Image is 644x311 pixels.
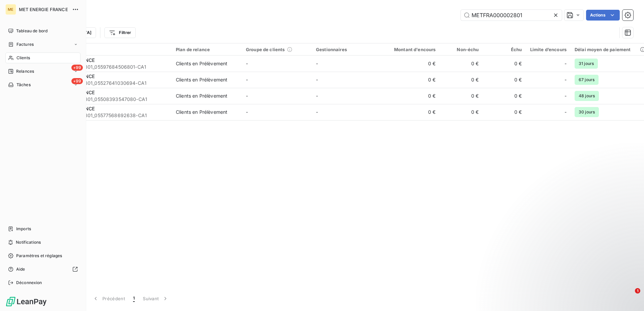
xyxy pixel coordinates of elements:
div: ME [5,4,16,15]
span: MET ENERGIE FRANCE [19,7,68,12]
td: 0 € [382,104,440,120]
td: 0 € [382,88,440,104]
span: Groupe de clients [246,47,285,52]
div: Montant d'encours [386,47,436,52]
span: - [565,76,567,83]
span: - [246,77,248,82]
a: Aide [5,264,80,275]
span: - [316,109,318,115]
button: Suivant [139,291,173,306]
span: Relances [16,68,34,74]
span: Imports [16,226,31,232]
div: Clients en Prélèvement [176,60,227,67]
td: 0 € [483,104,526,120]
td: 0 € [440,88,483,104]
span: 30 jours [575,107,599,117]
span: +99 [71,65,83,71]
span: +99 [71,78,83,84]
img: Logo LeanPay [5,296,47,307]
div: Gestionnaires [316,47,378,52]
button: Filtrer [104,27,135,38]
td: 0 € [440,104,483,120]
span: - [316,61,318,66]
span: Tâches [17,82,31,88]
span: - [565,60,567,67]
td: 0 € [483,88,526,104]
div: Clients en Prélèvement [176,93,227,99]
span: 31 jours [575,59,598,69]
span: 1 [635,288,640,293]
span: Notifications [16,239,41,245]
span: METFRA000002801_05577568692638-CA1 [46,112,168,119]
span: - [316,77,318,82]
iframe: Intercom live chat [621,288,637,304]
div: Échu [487,47,522,52]
input: Rechercher [461,10,562,21]
span: - [246,93,248,99]
span: - [565,93,567,99]
button: 1 [129,291,139,306]
span: Paramètres et réglages [16,253,62,259]
div: Clients en Prélèvement [176,109,227,115]
td: 0 € [382,56,440,72]
td: 0 € [440,56,483,72]
div: Clients en Prélèvement [176,76,227,83]
div: Plan de relance [176,47,238,52]
span: Aide [16,266,25,272]
div: Limite d’encours [530,47,567,52]
span: 1 [133,295,135,302]
span: - [316,93,318,99]
div: Non-échu [444,47,479,52]
span: METFRA000002801_05597684506801-CA1 [46,64,168,70]
span: - [246,61,248,66]
span: 48 jours [575,91,599,101]
span: 67 jours [575,75,599,85]
span: - [565,109,567,115]
span: METFRA000002801_05508393547080-CA1 [46,96,168,103]
span: Factures [17,41,34,47]
button: Précédent [88,291,129,306]
td: 0 € [483,56,526,72]
span: - [246,109,248,115]
span: Clients [17,55,30,61]
td: 0 € [382,72,440,88]
span: Déconnexion [16,280,42,286]
td: 0 € [483,72,526,88]
span: METFRA000002801_05527641030694-CA1 [46,80,168,87]
iframe: Intercom notifications message [509,246,644,293]
span: Tableau de bord [16,28,47,34]
button: Actions [586,10,620,21]
td: 0 € [440,72,483,88]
